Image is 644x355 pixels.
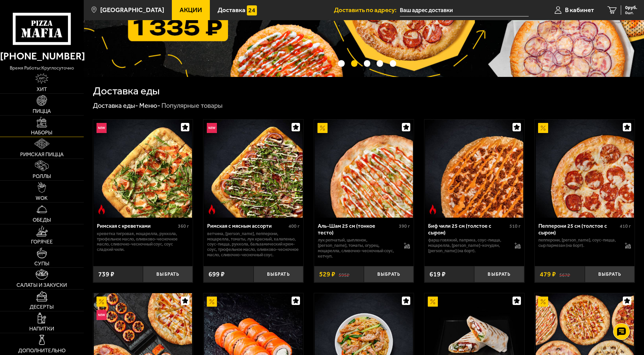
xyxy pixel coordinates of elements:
img: Новинка [207,123,217,133]
button: точки переключения [390,60,396,66]
img: Римская с мясным ассорти [204,120,302,218]
a: Меню- [139,101,160,109]
img: Акционный [538,297,548,307]
span: 400 г [289,223,300,229]
img: Новинка [97,123,107,133]
button: Выбрать [143,266,193,282]
img: Острое блюдо [97,205,107,215]
span: 410 г [620,223,631,229]
span: Санкт-Петербург, Новгородская улица, 20 [400,4,529,16]
span: 739 ₽ [98,271,114,278]
img: Акционный [97,297,107,307]
img: Римская с креветками [94,120,192,218]
button: Выбрать [364,266,414,282]
img: Акционный [538,123,548,133]
div: Аль-Шам 25 см (тонкое тесто) [318,223,397,235]
img: 15daf4d41897b9f0e9f617042186c801.svg [247,5,257,15]
s: 567 ₽ [559,271,570,278]
button: Выбрать [585,266,635,282]
a: АкционныйПепперони 25 см (толстое с сыром) [535,120,635,218]
div: Римская с мясным ассорти [207,223,287,229]
input: Ваш адрес доставки [400,4,529,16]
span: 529 ₽ [319,271,335,278]
span: Доставка [218,7,245,13]
span: Горячее [31,239,53,245]
p: лук репчатый, цыпленок, [PERSON_NAME], томаты, огурец, моцарелла, сливочно-чесночный соус, кетчуп. [318,237,397,259]
h1: Доставка еды [93,86,160,96]
span: Салаты и закуски [16,282,67,288]
img: Акционный [428,297,438,307]
span: 360 г [178,223,189,229]
span: В кабинет [565,7,594,13]
button: точки переключения [377,60,383,66]
p: пепперони, [PERSON_NAME], соус-пицца, сыр пармезан (на борт). [538,237,618,248]
span: 479 ₽ [540,271,556,278]
a: Доставка еды- [93,101,138,109]
img: Аль-Шам 25 см (тонкое тесто) [315,120,413,218]
img: Акционный [317,123,328,133]
img: Острое блюдо [207,205,217,215]
button: точки переключения [364,60,370,66]
span: 0 руб. [625,5,637,10]
p: фарш говяжий, паприка, соус-пицца, моцарелла, [PERSON_NAME]-кочудян, [PERSON_NAME] (на борт). [428,237,508,254]
img: Пепперони 25 см (толстое с сыром) [536,120,634,218]
div: Биф чили 25 см (толстое с сыром) [428,223,508,235]
span: 390 г [399,223,410,229]
div: Римская с креветками [97,223,177,229]
span: Доставить по адресу: [334,7,400,13]
div: Популярные товары [161,101,223,110]
button: точки переключения [351,60,357,66]
img: Новинка [97,310,107,320]
span: Десерты [30,304,54,310]
span: Супы [34,261,49,266]
span: Пицца [33,108,51,114]
span: Хит [37,87,47,92]
span: WOK [36,195,48,201]
img: Острое блюдо [428,205,438,215]
a: АкционныйАль-Шам 25 см (тонкое тесто) [314,120,414,218]
a: Острое блюдоБиф чили 25 см (толстое с сыром) [424,120,524,218]
span: Роллы [33,174,51,179]
span: Напитки [29,326,54,331]
span: Обеды [33,217,51,223]
span: 510 г [509,223,521,229]
span: Акции [180,7,202,13]
s: 595 ₽ [339,271,349,278]
span: Римская пицца [20,152,64,157]
img: Биф чили 25 см (толстое с сыром) [425,120,523,218]
span: 699 ₽ [209,271,225,278]
button: Выбрать [474,266,524,282]
span: Дополнительно [18,348,66,353]
img: Акционный [207,297,217,307]
span: Наборы [31,130,52,135]
a: НовинкаОстрое блюдоРимская с мясным ассорти [203,120,303,218]
div: Пепперони 25 см (толстое с сыром) [538,223,618,235]
span: [GEOGRAPHIC_DATA] [100,7,164,13]
span: 619 ₽ [429,271,446,278]
button: точки переключения [338,60,344,66]
span: 0 шт. [625,11,637,15]
a: НовинкаОстрое блюдоРимская с креветками [93,120,193,218]
p: креветка тигровая, моцарелла, руккола, трюфельное масло, оливково-чесночное масло, сливочно-чесно... [97,231,189,253]
p: ветчина, [PERSON_NAME], пепперони, моцарелла, томаты, лук красный, халапеньо, соус-пицца, руккола... [207,231,300,258]
button: Выбрать [254,266,303,282]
